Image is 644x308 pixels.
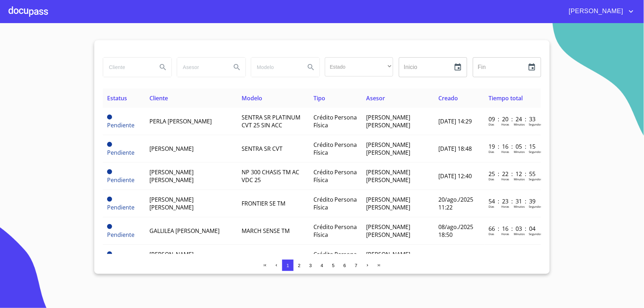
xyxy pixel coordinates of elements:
[298,263,300,268] span: 2
[313,141,357,156] span: Crédito Persona Física
[489,225,537,233] p: 66 : 16 : 03 : 04
[439,223,474,239] span: 08/ago./2025 18:50
[366,94,385,102] span: Asesor
[294,260,305,271] button: 2
[489,115,537,123] p: 09 : 20 : 24 : 33
[150,94,168,102] span: Cliente
[282,260,294,271] button: 1
[313,223,357,239] span: Crédito Persona Física
[107,169,112,174] span: Pendiente
[107,176,134,184] span: Pendiente
[107,197,112,202] span: Pendiente
[242,227,290,235] span: MARCH SENSE TM
[177,58,226,77] input: search
[366,113,411,129] span: [PERSON_NAME] [PERSON_NAME]
[350,260,362,271] button: 7
[313,168,357,184] span: Crédito Persona Física
[502,232,510,236] p: Horas
[150,227,220,235] span: GALLILEA [PERSON_NAME]
[489,94,523,102] span: Tiempo total
[242,94,262,102] span: Modelo
[107,121,134,129] span: Pendiente
[366,168,411,184] span: [PERSON_NAME] [PERSON_NAME]
[242,113,300,129] span: SENTRA SR PLATINUM CVT 25 SIN ACC
[514,122,525,126] p: Minutos
[325,57,393,76] div: ​
[366,196,411,211] span: [PERSON_NAME] [PERSON_NAME]
[343,263,346,268] span: 6
[489,205,495,208] p: Dias
[286,263,289,268] span: 1
[366,223,411,239] span: [PERSON_NAME] [PERSON_NAME]
[529,122,542,126] p: Segundos
[529,205,542,208] p: Segundos
[439,196,474,211] span: 20/ago./2025 11:22
[366,250,411,266] span: [PERSON_NAME] [PERSON_NAME]
[502,205,510,208] p: Horas
[313,250,357,266] span: Crédito Persona Física
[242,168,299,184] span: NP 300 CHASIS TM AC VDC 25
[439,117,472,125] span: [DATE] 14:29
[489,252,537,260] p: 85 : 22 : 32 : 06
[242,145,283,153] span: SENTRA SR CVT
[514,150,525,154] p: Minutos
[514,232,525,236] p: Minutos
[529,177,542,181] p: Segundos
[150,117,212,125] span: PERLA [PERSON_NAME]
[150,196,194,211] span: [PERSON_NAME] [PERSON_NAME]
[309,263,312,268] span: 3
[489,177,495,181] p: Dias
[328,260,339,271] button: 5
[107,231,134,239] span: Pendiente
[316,260,328,271] button: 4
[150,168,194,184] span: [PERSON_NAME] [PERSON_NAME]
[154,59,171,76] button: Search
[489,170,537,178] p: 25 : 22 : 12 : 55
[103,58,152,77] input: search
[150,145,194,153] span: [PERSON_NAME]
[529,232,542,236] p: Segundos
[514,205,525,208] p: Minutos
[150,250,194,266] span: [PERSON_NAME] [PERSON_NAME]
[502,122,510,126] p: Horas
[228,59,246,76] button: Search
[107,149,134,156] span: Pendiente
[489,122,495,126] p: Dias
[107,224,112,229] span: Pendiente
[313,94,325,102] span: Tipo
[355,263,357,268] span: 7
[439,94,458,102] span: Creado
[302,59,320,76] button: Search
[366,141,411,156] span: [PERSON_NAME] [PERSON_NAME]
[439,145,472,153] span: [DATE] 18:48
[502,177,510,181] p: Horas
[439,172,472,180] span: [DATE] 12:40
[321,263,323,268] span: 4
[107,94,127,102] span: Estatus
[489,232,495,236] p: Dias
[107,115,112,120] span: Pendiente
[107,142,112,147] span: Pendiente
[339,260,350,271] button: 6
[489,150,495,154] p: Dias
[305,260,316,271] button: 3
[251,58,300,77] input: search
[242,200,285,207] span: FRONTIER SE TM
[514,177,525,181] p: Minutos
[502,150,510,154] p: Horas
[107,251,112,256] span: Pendiente
[489,143,537,150] p: 19 : 16 : 05 : 15
[489,197,537,205] p: 54 : 23 : 31 : 39
[564,6,627,17] span: [PERSON_NAME]
[332,263,334,268] span: 5
[529,150,542,154] p: Segundos
[313,196,357,211] span: Crédito Persona Física
[313,113,357,129] span: Crédito Persona Física
[107,203,134,211] span: Pendiente
[564,6,635,17] button: account of current user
